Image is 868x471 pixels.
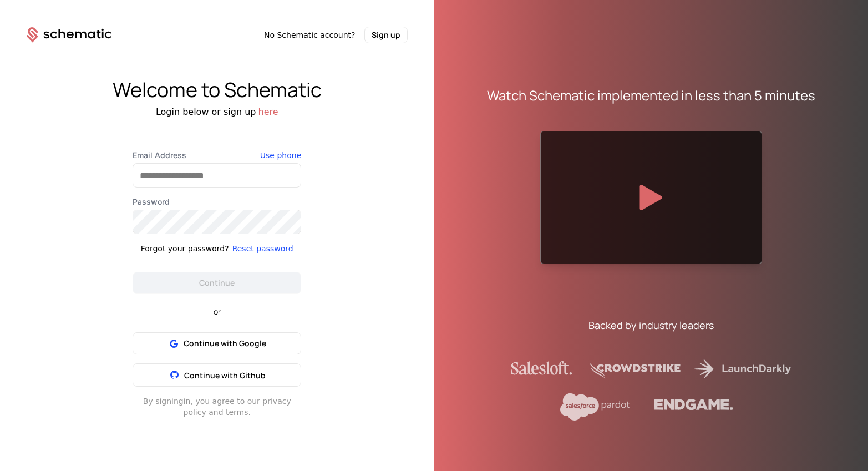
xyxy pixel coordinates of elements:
[258,105,278,119] button: here
[184,408,206,417] a: policy
[133,150,301,161] label: Email Address
[364,27,408,43] button: Sign up
[205,308,230,316] span: or
[264,29,356,40] span: No Schematic account?
[133,332,301,354] button: Continue with Google
[226,408,248,417] a: terms
[260,150,301,161] button: Use phone
[133,196,301,207] label: Password
[133,363,301,387] button: Continue with Github
[133,272,301,294] button: Continue
[184,338,266,349] span: Continue with Google
[232,243,293,254] button: Reset password
[487,87,815,104] div: Watch Schematic implemented in less than 5 minutes
[588,317,714,333] div: Backed by industry leaders
[184,370,266,381] span: Continue with Github
[141,243,229,254] div: Forgot your password?
[133,396,301,418] div: By signing in , you agree to our privacy and .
